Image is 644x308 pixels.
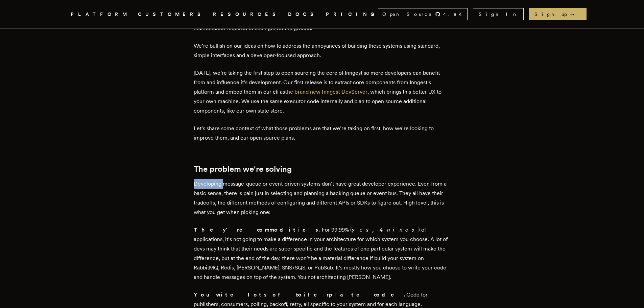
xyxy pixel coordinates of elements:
[443,11,466,18] span: 4.8 K
[194,41,451,60] p: We’re bullish on our ideas on how to address the annoyances of building these systems using stand...
[71,10,130,19] button: PLATFORM
[194,291,406,298] strong: You write lots of boilerplate code.
[570,11,581,18] span: →
[194,68,451,116] p: [DATE], we’re taking the first step to open sourcing the core of Inngest so more developers can b...
[473,8,524,20] a: Sign In
[288,10,318,19] a: DOCS
[138,10,205,19] a: CUSTOMERS
[194,227,322,233] strong: They’re commodities.
[194,225,451,282] p: For 99.99% ( ) of applications, it’s not going to make a difference in your architecture for whic...
[326,10,378,19] a: PRICING
[194,124,451,143] p: Let’s share some context of what those problems are that we’re taking on first, how we’re looking...
[382,11,432,18] span: Open Source
[194,179,451,217] p: Developing message-queue or event-driven systems don’t have great developer experience. Even from...
[194,164,451,174] h2: The problem we're solving
[213,10,280,19] button: RESOURCES
[285,89,367,95] a: the brand new Inngest DevServer
[529,8,587,20] a: Sign up
[352,227,418,233] em: yes, 4 nines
